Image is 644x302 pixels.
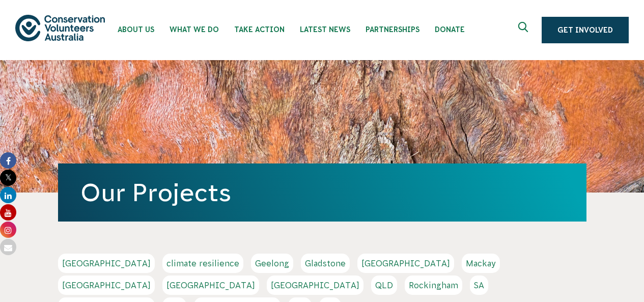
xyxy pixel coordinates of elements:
[15,15,105,41] img: logo.svg
[435,25,465,34] span: Donate
[251,254,293,273] a: Geelong
[170,25,219,34] span: What We Do
[470,276,488,295] a: SA
[58,254,155,273] a: [GEOGRAPHIC_DATA]
[162,276,259,295] a: [GEOGRAPHIC_DATA]
[234,25,285,34] span: Take Action
[357,254,454,273] a: [GEOGRAPHIC_DATA]
[80,179,231,206] a: Our Projects
[542,17,629,43] a: Get Involved
[371,276,397,295] a: QLD
[162,254,243,273] a: climate resilience
[118,25,154,34] span: About Us
[366,25,419,34] span: Partnerships
[512,18,537,42] button: Expand search box Close search box
[405,276,462,295] a: Rockingham
[462,254,500,273] a: Mackay
[58,276,155,295] a: [GEOGRAPHIC_DATA]
[267,276,363,295] a: [GEOGRAPHIC_DATA]
[518,22,531,38] span: Expand search box
[300,25,350,34] span: Latest News
[301,254,350,273] a: Gladstone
